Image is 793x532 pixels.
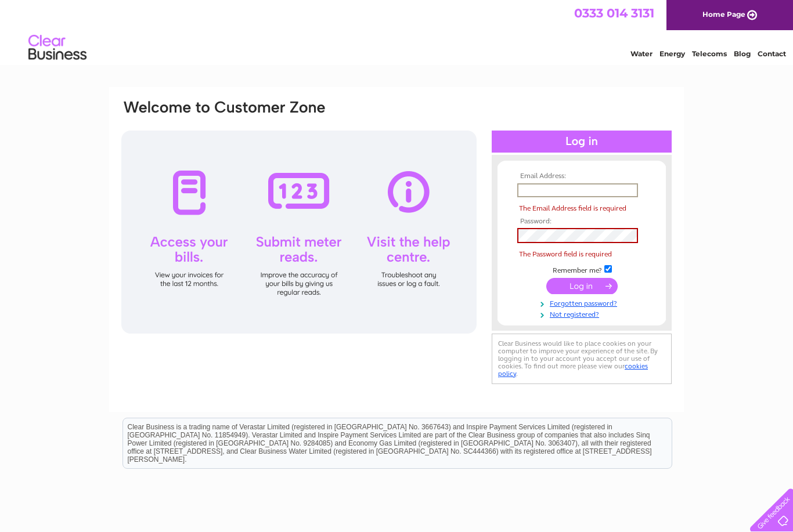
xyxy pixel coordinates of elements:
[630,49,653,58] a: Water
[519,204,626,212] span: The Email Address field is required
[498,362,648,378] a: cookies policy
[492,334,672,384] div: Clear Business would like to place cookies on your computer to improve your experience of the sit...
[28,30,87,66] img: logo.png
[514,172,649,180] th: Email Address:
[517,308,649,319] a: Not registered?
[574,6,654,20] a: 0333 014 3131
[514,218,649,226] th: Password:
[517,297,649,308] a: Forgotten password?
[514,263,649,275] td: Remember me?
[659,49,685,58] a: Energy
[123,6,672,56] div: Clear Business is a trading name of Verastar Limited (registered in [GEOGRAPHIC_DATA] No. 3667643...
[758,49,786,58] a: Contact
[734,49,751,58] a: Blog
[546,278,618,294] input: Submit
[519,250,612,258] span: The Password field is required
[692,49,727,58] a: Telecoms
